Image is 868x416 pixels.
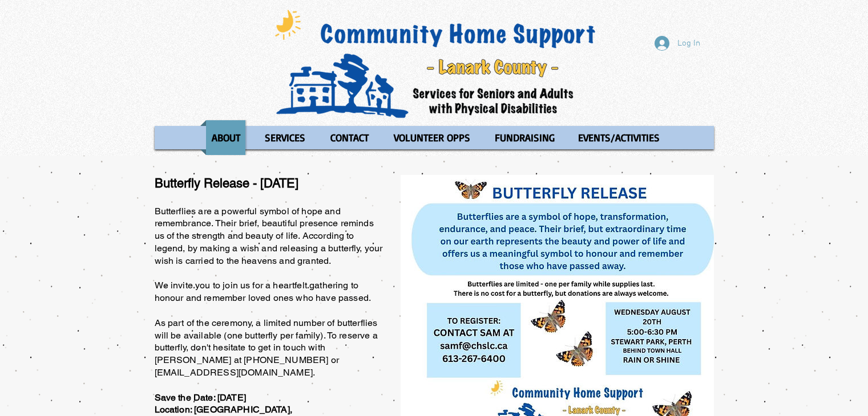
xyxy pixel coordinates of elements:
p: VOLUNTEER OPPS [389,120,475,155]
a: EVENTS/ACTIVITIES [567,120,671,155]
nav: Site [155,120,714,155]
a: FUNDRAISING [484,120,564,155]
span: Butterfly Release - [DATE] [155,176,298,190]
a: VOLUNTEER OPPS [383,120,481,155]
p: FUNDRAISING [490,120,560,155]
a: SERVICES [254,120,316,155]
button: Log In [647,32,708,54]
a: CONTACT [319,120,380,155]
span: Log In [673,38,704,50]
a: ABOUT [200,120,251,155]
p: CONTACT [325,120,374,155]
p: SERVICES [260,120,310,155]
p: EVENTS/ACTIVITIES [573,120,665,155]
p: ABOUT [207,120,245,155]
